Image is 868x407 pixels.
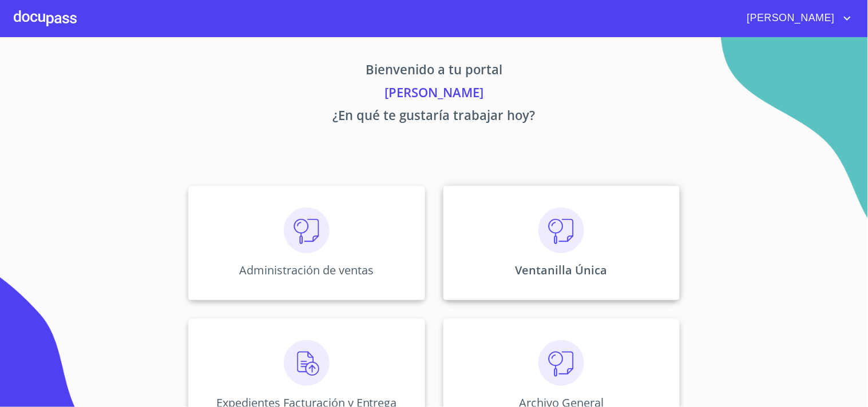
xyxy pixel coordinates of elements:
[82,106,787,129] p: ¿En qué te gustaría trabajar hoy?
[284,340,330,386] img: carga.png
[739,9,854,27] button: account of current user
[284,208,330,253] img: consulta.png
[82,83,787,106] p: [PERSON_NAME]
[538,340,584,386] img: consulta.png
[538,208,584,253] img: consulta.png
[739,9,841,27] span: [PERSON_NAME]
[516,262,608,278] p: Ventanilla Única
[239,262,374,278] p: Administración de ventas
[82,60,787,83] p: Bienvenido a tu portal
